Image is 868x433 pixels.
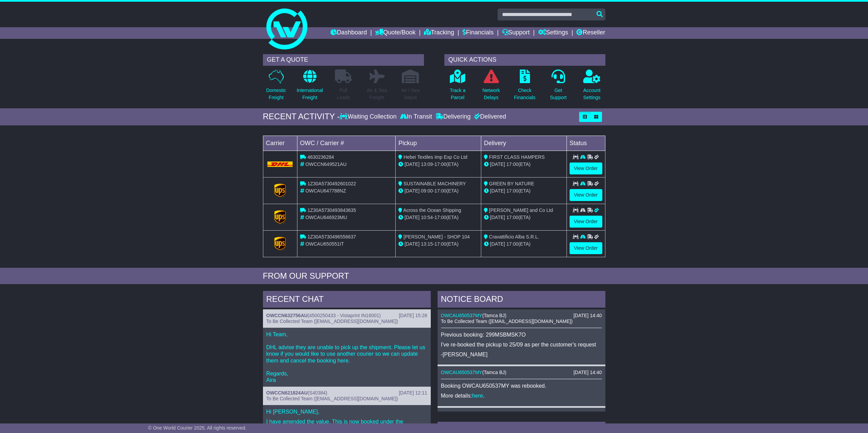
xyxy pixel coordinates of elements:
[399,390,427,396] div: [DATE] 12:11
[263,291,431,309] div: RECENT CHAT
[484,187,564,195] div: (ETA)
[297,87,323,101] p: International Freight
[506,241,518,247] span: 17:00
[441,383,602,389] p: Booking OWCAU650537MY was rebooked.
[570,242,602,254] a: View Order
[266,69,286,105] a: DomesticFreight
[472,113,506,121] div: Delivered
[482,87,500,101] p: Network Delays
[367,87,387,101] p: Air & Sea Freight
[305,161,347,167] span: OWCCN649521AU
[421,215,433,220] span: 10:54
[438,291,605,309] div: NOTICE BOARD
[396,136,481,151] td: Pickup
[148,425,247,431] span: © One World Courier 2025. All rights reserved.
[441,331,602,338] p: Previous booking: 299MSBMSK7O
[403,154,467,160] span: Hebei Textiles Imp Exp Co Ltd
[398,161,478,168] div: - (ETA)
[263,54,424,66] div: GET A QUOTE
[583,69,601,105] a: AccountSettings
[506,161,518,167] span: 17:00
[305,188,346,194] span: OWCAU647788NZ
[573,411,602,417] div: [DATE] 14:01
[399,313,427,319] div: [DATE] 15:28
[583,87,601,101] p: Account Settings
[307,181,356,186] span: 1Z30A5730492601022
[570,189,602,201] a: View Order
[305,215,347,220] span: OWCAU646923MU
[305,241,344,247] span: OWCAU650551IT
[514,69,536,105] a: CheckFinancials
[335,87,352,101] p: Full Loads
[441,392,602,399] p: More details: .
[398,187,478,195] div: - (ETA)
[441,319,573,324] span: To Be Collected Team ([EMAIL_ADDRESS][DOMAIN_NAME])
[424,27,454,39] a: Tracking
[489,154,545,160] span: FIRST CLASS HAMPERS
[263,271,605,281] div: FROM OUR SUPPORT
[450,87,466,101] p: Track a Parcel
[297,136,396,151] td: OWC / Carrier #
[450,69,466,105] a: Track aParcel
[263,136,297,151] td: Carrier
[404,188,420,194] span: [DATE]
[441,341,602,348] p: I've re-booked the pickup to 25/09 as per the customer's request
[490,161,505,167] span: [DATE]
[506,215,518,220] span: 17:00
[484,370,505,375] span: Tamca BJ
[570,163,602,174] a: View Order
[421,161,433,167] span: 13:09
[435,215,446,220] span: 17:00
[573,313,602,319] div: [DATE] 14:40
[307,234,356,239] span: 1Z30A5730496556637
[484,411,505,417] span: Tamca BJ
[567,136,605,151] td: Status
[401,87,420,101] p: Air / Sea Depot
[482,69,500,105] a: NetworkDelays
[435,241,446,247] span: 17:00
[489,181,534,186] span: GREEN BY NATURE
[441,313,482,318] a: OWCAU650537MY
[441,411,482,417] a: OWCAU650537MY
[421,188,433,194] span: 09:00
[435,161,446,167] span: 17:00
[266,390,427,396] div: ( )
[550,87,567,101] p: Get Support
[403,234,470,239] span: [PERSON_NAME] - SHOP 104
[484,161,564,168] div: (ETA)
[570,216,602,228] a: View Order
[307,207,356,213] span: 1Z30A5730493843635
[514,87,535,101] p: Check Financials
[266,319,398,324] span: To Be Collected Team ([EMAIL_ADDRESS][DOMAIN_NAME])
[398,241,478,248] div: - (ETA)
[502,27,530,39] a: Support
[398,214,478,221] div: - (ETA)
[398,113,434,121] div: In Transit
[441,351,602,358] p: -[PERSON_NAME]
[307,154,334,160] span: 4630236284
[330,27,367,39] a: Dashboard
[375,27,415,39] a: Quote/Book
[484,313,505,318] span: Tamca BJ
[444,54,605,66] div: QUICK ACTIONS
[266,390,308,396] a: OWCCN621824AU
[441,411,602,417] div: ( )
[309,390,326,396] span: S40384
[489,234,539,239] span: Cravattificio Alba S.R.L.
[403,207,461,213] span: Across the Ocean Shipping
[267,161,293,167] img: DHL.png
[266,331,427,384] p: Hi Team, DHL advise they are unable to pick up the shipment. Please let us know if you would like...
[490,215,505,220] span: [DATE]
[266,408,427,415] p: Hi [PERSON_NAME],
[404,241,420,247] span: [DATE]
[309,313,379,318] span: 4500250433 - Vistaprint IN16001
[263,112,340,122] div: RECENT ACTIVITY -
[490,188,505,194] span: [DATE]
[441,370,602,375] div: ( )
[481,136,567,151] td: Delivery
[472,393,483,399] a: here
[573,370,602,375] div: [DATE] 14:40
[484,241,564,248] div: (ETA)
[441,313,602,319] div: ( )
[462,27,494,39] a: Financials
